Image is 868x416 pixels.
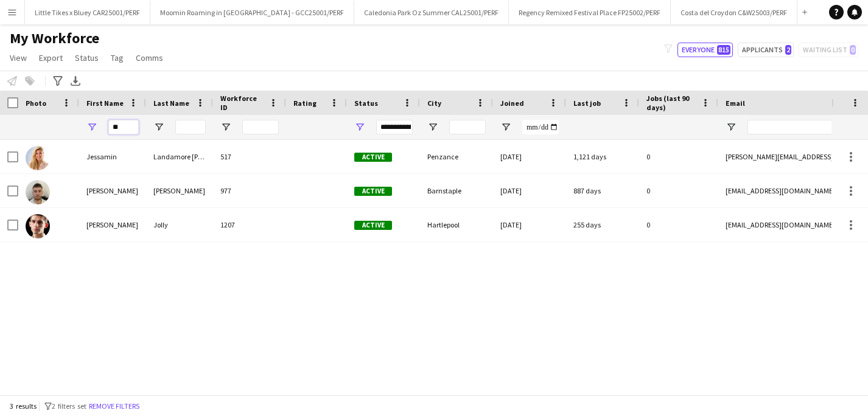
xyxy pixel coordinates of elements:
span: Photo [26,99,46,108]
span: Tag [111,52,124,63]
div: 977 [213,174,286,207]
a: Export [34,50,68,66]
a: Tag [106,50,128,66]
app-action-btn: Export XLSX [68,74,83,88]
button: Everyone815 [677,43,733,57]
span: Jobs (last 90 days) [646,94,696,112]
span: Last Name [153,99,189,108]
button: Open Filter Menu [153,122,164,133]
div: [PERSON_NAME] [79,208,146,241]
input: Joined Filter Input [522,120,559,134]
span: My Workforce [10,29,99,47]
span: Active [354,187,392,196]
span: First Name [86,99,124,108]
app-action-btn: Advanced filters [51,74,65,88]
div: [DATE] [493,174,566,207]
div: Jessamin [79,140,146,173]
button: Open Filter Menu [726,122,737,133]
span: City [427,99,441,108]
span: Status [75,52,99,63]
div: 1,121 days [566,140,639,173]
input: Workforce ID Filter Input [242,120,279,134]
span: Export [39,52,63,63]
div: [PERSON_NAME] [146,174,213,207]
button: Regency Remixed Festival Place FP25002/PERF [509,1,671,24]
div: 0 [639,140,718,173]
div: 517 [213,140,286,173]
div: Hartlepool [420,208,493,241]
input: City Filter Input [449,120,486,134]
div: 0 [639,208,718,241]
div: Barnstaple [420,174,493,207]
img: Samuel Jolly [26,214,50,238]
button: Moomin Roaming in [GEOGRAPHIC_DATA] - GCC25001/PERF [150,1,354,24]
button: Little Tikes x Bluey CAR25001/PERF [25,1,150,24]
span: Email [726,99,745,108]
a: View [5,50,32,66]
span: Active [354,221,392,230]
input: Last Name Filter Input [175,120,206,134]
div: 0 [639,174,718,207]
span: 2 [785,45,791,55]
span: Workforce ID [220,94,264,112]
span: Active [354,153,392,162]
button: Open Filter Menu [86,122,97,133]
div: [DATE] [493,208,566,241]
img: Sam Phillips [26,180,50,204]
div: 887 days [566,174,639,207]
button: Open Filter Menu [500,122,511,133]
a: Comms [131,50,168,66]
img: Jessamin Landamore Coyne [26,146,50,170]
div: [PERSON_NAME] [79,174,146,207]
button: Remove filters [86,400,142,413]
button: Caledonia Park Oz Summer CAL25001/PERF [354,1,509,24]
button: Applicants2 [738,43,794,57]
span: Rating [293,99,317,108]
span: 815 [717,45,730,55]
span: 2 filters set [52,401,86,411]
span: View [10,52,27,63]
div: 255 days [566,208,639,241]
button: Open Filter Menu [220,122,231,133]
button: Open Filter Menu [427,122,438,133]
span: Status [354,99,378,108]
div: [DATE] [493,140,566,173]
div: Penzance [420,140,493,173]
button: Costa del Croydon C&W25003/PERF [671,1,797,24]
span: Comms [136,52,163,63]
span: Joined [500,99,524,108]
div: 1207 [213,208,286,241]
span: Last job [573,99,601,108]
input: First Name Filter Input [108,120,139,134]
div: Jolly [146,208,213,241]
div: Landamore [PERSON_NAME] [146,140,213,173]
button: Open Filter Menu [354,122,365,133]
a: Status [70,50,103,66]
